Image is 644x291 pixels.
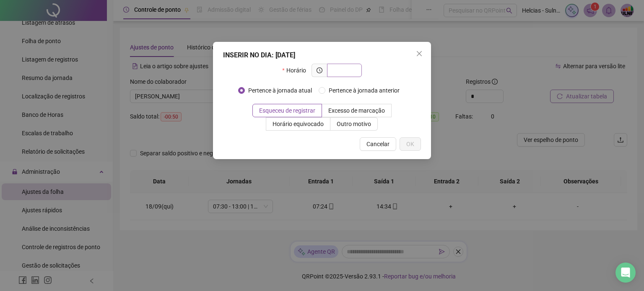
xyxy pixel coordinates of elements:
[366,139,390,149] span: Cancelar
[223,50,421,60] div: INSERIR NO DIA : [DATE]
[282,64,311,77] label: Horário
[245,86,315,95] span: Pertence à jornada atual
[259,107,315,114] span: Esqueceu de registrar
[615,263,636,283] div: Open Intercom Messenger
[328,107,385,114] span: Excesso de marcação
[400,137,421,151] button: OK
[360,137,396,151] button: Cancelar
[413,47,426,60] button: Close
[416,50,423,57] span: close
[273,121,324,127] span: Horário equivocado
[317,67,322,73] span: clock-circle
[337,121,371,127] span: Outro motivo
[325,86,403,95] span: Pertence à jornada anterior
